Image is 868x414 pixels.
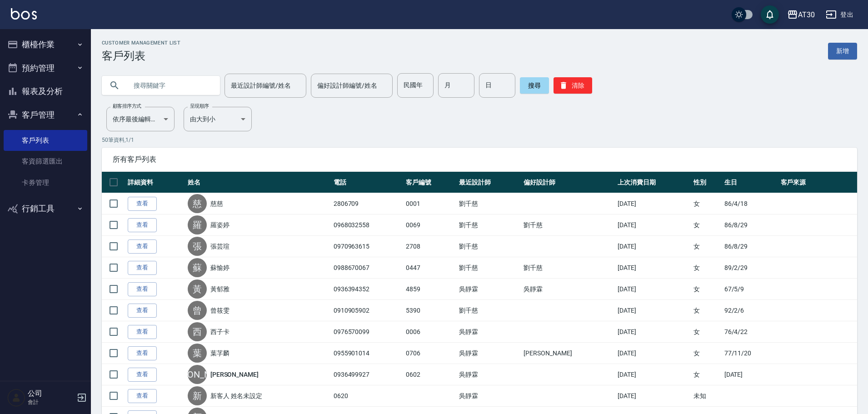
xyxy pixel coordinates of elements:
a: [PERSON_NAME] [210,370,259,379]
a: 新增 [828,43,857,60]
td: 吳靜霖 [457,364,521,385]
h5: 公司 [28,389,74,398]
a: 新客人 姓名未設定 [210,391,263,400]
a: 查看 [128,368,157,382]
th: 客戶來源 [778,172,857,193]
a: 查看 [128,325,157,339]
td: 劉千慈 [457,236,521,257]
td: 0620 [331,385,404,407]
div: 西 [188,322,207,341]
div: [PERSON_NAME] [188,365,207,384]
h3: 客戶列表 [102,50,180,62]
td: 0706 [404,343,457,364]
td: 77/11/20 [722,343,778,364]
div: AT30 [798,9,815,20]
td: 0988670067 [331,257,404,279]
button: 客戶管理 [4,103,87,127]
td: 0910905902 [331,300,404,321]
td: 2708 [404,236,457,257]
td: [DATE] [615,300,691,321]
td: 67/5/9 [722,279,778,300]
td: 劉千慈 [521,214,615,236]
a: 查看 [128,389,157,403]
td: 86/8/29 [722,214,778,236]
th: 最近設計師 [457,172,521,193]
td: [DATE] [615,364,691,385]
td: 5390 [404,300,457,321]
td: 女 [691,279,722,300]
div: 曾 [188,301,207,320]
div: 由大到小 [184,107,252,131]
td: 劉千慈 [457,257,521,279]
th: 偏好設計師 [521,172,615,193]
a: 西子卡 [210,327,229,336]
td: 未知 [691,385,722,407]
button: 搜尋 [520,77,549,94]
label: 顧客排序方式 [113,103,141,110]
a: 查看 [128,282,157,296]
td: 劉千慈 [457,300,521,321]
td: [PERSON_NAME] [521,343,615,364]
td: 劉千慈 [457,214,521,236]
td: [DATE] [615,193,691,214]
td: 吳靜霖 [457,279,521,300]
a: 查看 [128,304,157,318]
button: save [761,5,779,24]
td: 女 [691,321,722,343]
td: 女 [691,236,722,257]
div: 蘇 [188,258,207,277]
a: 客戶列表 [4,130,87,151]
td: 女 [691,257,722,279]
td: 0968032558 [331,214,404,236]
td: 0936394352 [331,279,404,300]
a: 查看 [128,239,157,254]
a: 曾筱雯 [210,306,229,315]
td: 0001 [404,193,457,214]
div: 慈 [188,194,207,213]
th: 姓名 [185,172,331,193]
img: Person [7,389,25,407]
p: 50 筆資料, 1 / 1 [102,136,857,144]
a: 查看 [128,218,157,232]
input: 搜尋關鍵字 [127,73,213,98]
div: 新 [188,386,207,405]
div: 張 [188,237,207,256]
td: [DATE] [615,321,691,343]
div: 葉 [188,344,207,363]
td: 89/2/29 [722,257,778,279]
p: 會計 [28,398,74,406]
td: [DATE] [615,257,691,279]
td: 0069 [404,214,457,236]
label: 呈現順序 [190,103,209,110]
button: 報表及分析 [4,80,87,103]
a: 張芸瑄 [210,242,229,251]
a: 查看 [128,261,157,275]
td: 吳靜霖 [521,279,615,300]
td: 0936499927 [331,364,404,385]
td: 吳靜霖 [457,321,521,343]
td: 86/8/29 [722,236,778,257]
a: 葉芓麟 [210,349,229,358]
th: 詳細資料 [125,172,185,193]
td: [DATE] [615,343,691,364]
td: 4859 [404,279,457,300]
td: 吳靜霖 [457,385,521,407]
a: 卡券管理 [4,172,87,193]
td: 0970963615 [331,236,404,257]
td: 劉千慈 [457,193,521,214]
td: [DATE] [615,279,691,300]
button: 預約管理 [4,56,87,80]
td: 76/4/22 [722,321,778,343]
a: 蘇愉婷 [210,263,229,272]
button: 登出 [822,6,857,23]
td: 劉千慈 [521,257,615,279]
a: 查看 [128,197,157,211]
td: [DATE] [722,364,778,385]
td: 女 [691,364,722,385]
td: [DATE] [615,236,691,257]
a: 慈慈 [210,199,223,208]
div: 依序最後編輯時間 [106,107,175,131]
button: 櫃檯作業 [4,33,87,56]
th: 客戶編號 [404,172,457,193]
th: 上次消費日期 [615,172,691,193]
